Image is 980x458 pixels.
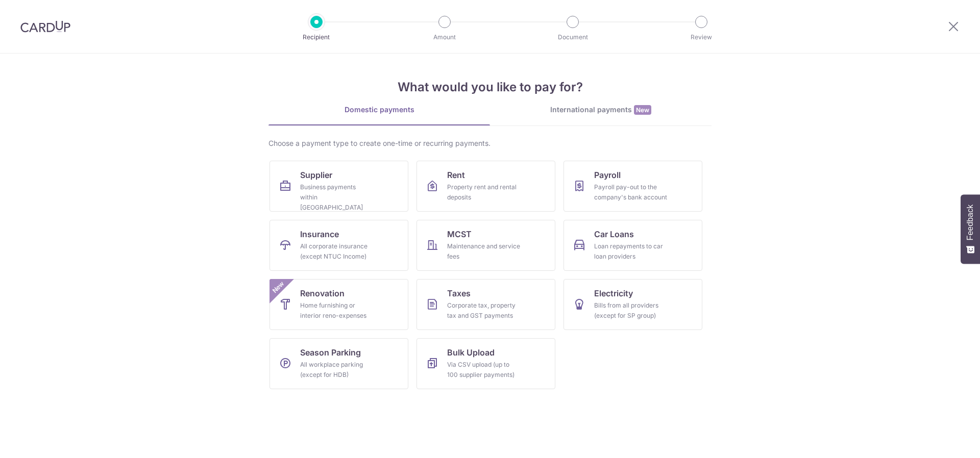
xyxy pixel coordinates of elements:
div: Home furnishing or interior reno-expenses [300,300,374,321]
span: Season Parking [300,346,361,359]
div: Business payments within [GEOGRAPHIC_DATA] [300,182,374,213]
div: All workplace parking (except for HDB) [300,360,374,380]
a: RenovationHome furnishing or interior reno-expensesNew [269,279,408,330]
span: Car Loans [594,228,634,240]
a: PayrollPayroll pay-out to the company's bank account [563,161,702,212]
div: Choose a payment type to create one-time or recurring payments. [268,138,712,148]
button: Feedback - Show survey [961,194,980,264]
span: Rent [447,169,465,181]
iframe: Opens a widget where you can find more information [915,427,970,453]
p: Document [535,32,610,42]
a: ElectricityBills from all providers (except for SP group) [563,279,702,330]
a: Bulk UploadVia CSV upload (up to 100 supplier payments) [416,338,555,389]
div: Payroll pay-out to the company's bank account [594,182,668,202]
div: Via CSV upload (up to 100 supplier payments) [447,360,521,380]
span: Bulk Upload [447,346,495,359]
p: Amount [407,32,482,42]
span: Electricity [594,287,633,299]
div: All corporate insurance (except NTUC Income) [300,241,374,262]
div: Property rent and rental deposits [447,182,521,202]
a: MCSTMaintenance and service fees [416,220,555,271]
span: MCST [447,228,472,240]
div: Loan repayments to car loan providers [594,241,668,262]
a: Season ParkingAll workplace parking (except for HDB) [269,338,408,389]
a: InsuranceAll corporate insurance (except NTUC Income) [269,220,408,271]
div: Bills from all providers (except for SP group) [594,300,668,321]
h4: What would you like to pay for? [268,78,712,96]
a: SupplierBusiness payments within [GEOGRAPHIC_DATA] [269,161,408,212]
p: Review [664,32,739,42]
span: Insurance [300,228,339,240]
img: CardUp [20,20,70,33]
a: Car LoansLoan repayments to car loan providers [563,220,702,271]
div: Maintenance and service fees [447,241,521,262]
span: New [270,279,287,296]
div: International payments [490,105,712,115]
span: Renovation [300,287,345,299]
a: TaxesCorporate tax, property tax and GST payments [416,279,555,330]
span: Feedback [966,205,975,240]
span: Payroll [594,169,621,181]
span: New [634,105,651,115]
a: RentProperty rent and rental deposits [416,161,555,212]
span: Taxes [447,287,471,299]
div: Domestic payments [268,105,490,115]
p: Recipient [279,32,354,42]
span: Supplier [300,169,332,181]
div: Corporate tax, property tax and GST payments [447,300,521,321]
